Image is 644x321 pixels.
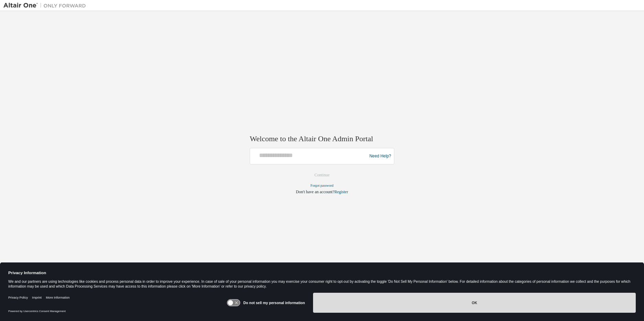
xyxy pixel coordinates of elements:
[311,184,334,188] a: Forgot password
[250,134,394,144] h2: Welcome to the Altair One Admin Portal
[296,190,334,195] span: Don't have an account?
[3,2,89,9] img: Altair One
[334,190,348,195] a: Register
